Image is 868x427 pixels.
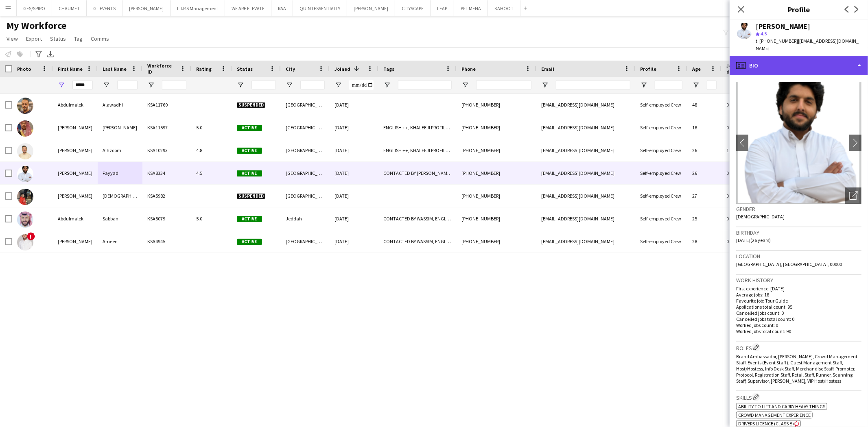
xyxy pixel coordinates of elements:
[330,207,378,230] div: [DATE]
[271,0,293,16] button: RAA
[736,213,785,220] span: [DEMOGRAPHIC_DATA]
[142,162,191,184] div: KSA8334
[281,94,330,116] div: [GEOGRAPHIC_DATA]
[196,66,212,72] span: Rating
[98,230,142,253] div: Ameen
[26,35,42,42] span: Export
[147,63,177,75] span: Workforce ID
[722,185,774,207] div: 0
[347,0,395,16] button: [PERSON_NAME]
[53,94,98,116] div: Abdulmalek
[722,116,774,139] div: 0
[91,35,109,42] span: Comms
[736,328,861,334] p: Worked jobs total count: 90
[461,66,476,72] span: Phone
[98,116,142,139] div: [PERSON_NAME]
[17,120,33,137] img: Malek Ahmed
[736,310,861,316] p: Cancelled jobs count: 0
[736,277,861,284] h3: Work history
[378,162,457,184] div: CONTACTED BY [PERSON_NAME], ENGLISH ++, [PERSON_NAME] PROFILE, PROTOCOL, TOP HOST/HOSTESS, TOP PR...
[281,230,330,253] div: [GEOGRAPHIC_DATA]
[383,66,394,72] span: Tags
[87,33,112,44] a: Comms
[726,63,760,75] span: Jobs (last 90 days)
[736,229,861,236] h3: Birthday
[58,66,83,72] span: First Name
[687,230,722,253] div: 28
[536,162,635,184] div: [EMAIL_ADDRESS][DOMAIN_NAME]
[23,33,45,44] a: Export
[330,116,378,139] div: [DATE]
[692,81,700,89] button: Open Filter Menu
[378,207,457,230] div: CONTACTED BY WASSIM, ENGLISH ++, [PERSON_NAME] PROFILE, [DEMOGRAPHIC_DATA] NATIONAL, TOP HOST/HOS...
[536,230,635,253] div: [EMAIL_ADDRESS][DOMAIN_NAME]
[237,81,244,89] button: Open Filter Menu
[457,116,536,139] div: [PHONE_NUMBER]
[142,116,191,139] div: KSA11597
[47,33,69,44] a: Status
[191,207,232,230] div: 5.0
[53,230,98,253] div: [PERSON_NAME]
[281,139,330,161] div: [GEOGRAPHIC_DATA]
[103,81,110,89] button: Open Filter Menu
[147,81,155,89] button: Open Filter Menu
[707,80,717,90] input: Age Filter Input
[556,80,630,90] input: Email Filter Input
[142,207,191,230] div: KSA5079
[281,185,330,207] div: [GEOGRAPHIC_DATA]
[655,80,682,90] input: Profile Filter Input
[237,193,265,199] span: Suspended
[237,239,262,245] span: Active
[736,343,861,352] h3: Roles
[635,162,687,184] div: Self-employed Crew
[286,81,293,89] button: Open Filter Menu
[53,162,98,184] div: [PERSON_NAME]
[53,139,98,161] div: [PERSON_NAME]
[281,207,330,230] div: Jeddah
[536,94,635,116] div: [EMAIL_ADDRESS][DOMAIN_NAME]
[17,143,33,159] img: Malek Alhzoom
[541,66,554,72] span: Email
[98,162,142,184] div: Fayyad
[457,230,536,253] div: [PHONE_NUMBER]
[687,139,722,161] div: 26
[635,94,687,116] div: Self-employed Crew
[50,35,66,42] span: Status
[687,162,722,184] div: 26
[635,185,687,207] div: Self-employed Crew
[536,207,635,230] div: [EMAIL_ADDRESS][DOMAIN_NAME]
[736,316,861,322] p: Cancelled jobs total count: 0
[237,148,262,154] span: Active
[7,20,66,32] span: My Workforce
[378,230,457,253] div: CONTACTED BY WASSIM, ENGLISH ++, FOLLOW UP , Potential Freelancer Training, TOP [PERSON_NAME]
[225,0,271,16] button: WE ARE ELEVATE
[736,353,857,384] span: Brand Ambassador, [PERSON_NAME], Crowd Management Staff, Events (Event Staff), Guest Management S...
[142,185,191,207] div: KSA5982
[541,81,549,89] button: Open Filter Menu
[738,412,811,418] span: Crowd management experience
[330,94,378,116] div: [DATE]
[457,94,536,116] div: [PHONE_NUMBER]
[687,116,722,139] div: 18
[736,261,842,267] span: [GEOGRAPHIC_DATA], [GEOGRAPHIC_DATA], 00000
[52,0,87,16] button: CHAUMET
[457,207,536,230] div: [PHONE_NUMBER]
[736,205,861,213] h3: Gender
[738,420,794,427] span: Drivers Licence (Class B)
[98,207,142,230] div: Sabban
[330,230,378,253] div: [DATE]
[17,66,31,72] span: Photo
[142,230,191,253] div: KSA4945
[237,216,262,222] span: Active
[687,207,722,230] div: 25
[488,0,520,16] button: KAHOOT
[171,0,225,16] button: L.I.P.S Management
[738,403,825,410] span: Ability to lift and carry heavy things
[536,116,635,139] div: [EMAIL_ADDRESS][DOMAIN_NAME]
[117,80,138,90] input: Last Name Filter Input
[730,4,868,15] h3: Profile
[17,211,33,228] img: Abdulmalek Sabban
[378,116,457,139] div: ENGLISH ++, KHALEEJI PROFILE, SAUDI NATIONAL, TOP HOST/HOSTESS, TOP PROMOTER, TOP [PERSON_NAME]
[72,80,93,90] input: First Name Filter Input
[7,35,18,42] span: View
